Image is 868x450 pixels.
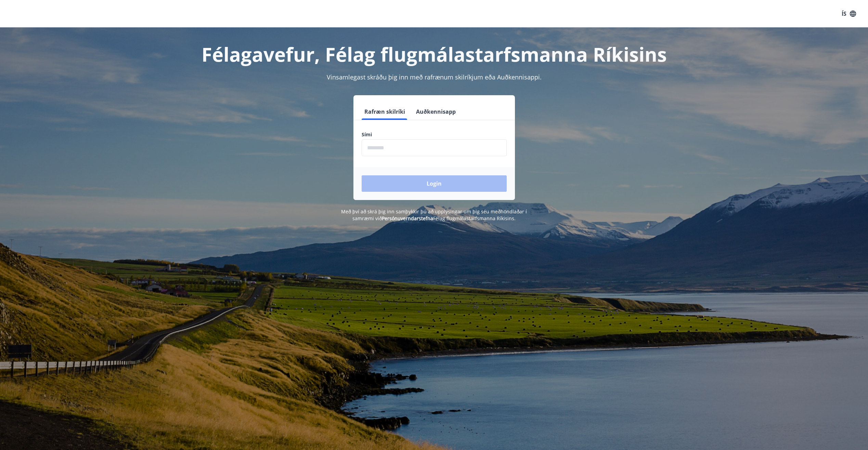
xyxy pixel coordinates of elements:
h1: Félagavefur, Félag flugmálastarfsmanna Ríkisins [196,41,672,67]
a: Persónuverndarstefna [382,215,433,222]
span: Vinsamlegast skráðu þig inn með rafrænum skilríkjum eða Auðkennisappi. [327,73,542,81]
label: Sími [362,131,507,138]
button: ÍS [838,8,860,20]
button: Auðkennisapp [413,103,458,120]
span: Með því að skrá þig inn samþykkir þú að upplýsingar um þig séu meðhöndlaðar í samræmi við Félag f... [341,208,527,222]
button: Rafræn skilríki [362,103,408,120]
